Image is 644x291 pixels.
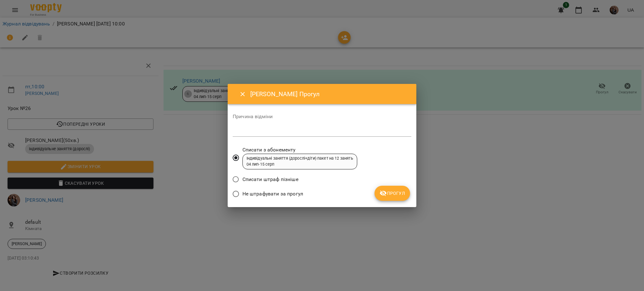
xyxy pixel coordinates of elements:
[242,146,357,154] span: Списати з абонементу
[242,176,298,183] span: Списати штраф пізніше
[233,114,411,119] label: Причина відміни
[235,87,250,102] button: Close
[247,156,353,167] div: Індивідуальні заняття (дорослі+діти) пакет на 12 занять 04 лип - 15 серп
[375,186,410,201] button: Прогул
[380,189,405,197] span: Прогул
[250,89,409,99] h6: [PERSON_NAME] Прогул
[242,190,303,198] span: Не штрафувати за прогул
